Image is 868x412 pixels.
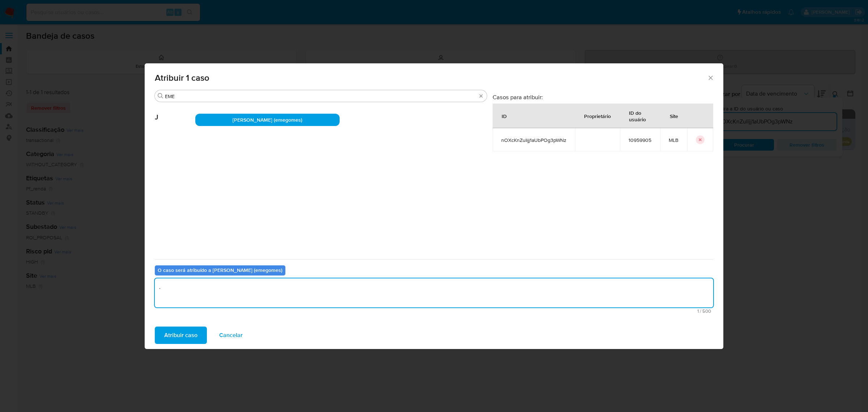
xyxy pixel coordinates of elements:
[155,278,713,307] textarea: .
[157,309,711,314] span: Máximo 500 caracteres
[501,137,566,143] span: nOXcKnZuIijj1aUbPOg3pWNz
[195,114,340,126] div: [PERSON_NAME] (emegomes)
[661,107,687,125] div: Site
[155,73,707,82] span: Atribuir 1 caso
[155,102,195,122] span: J
[164,327,197,343] span: Atribuir caso
[155,327,207,344] button: Atribuir caso
[575,107,620,125] div: Proprietário
[696,135,705,144] button: icon-button
[158,266,282,274] b: O caso será atribuído a [PERSON_NAME] (emegomes)
[165,93,477,100] input: Analista de pesquisa
[145,63,723,349] div: assign-modal
[629,137,651,143] span: 10959905
[493,107,515,125] div: ID
[210,327,252,344] button: Cancelar
[493,93,713,101] h3: Casos para atribuir:
[478,93,484,99] button: Borrar
[707,74,714,81] button: Fechar a janela
[620,104,660,128] div: ID do usuário
[158,93,163,99] button: Buscar
[219,327,243,343] span: Cancelar
[233,116,302,123] span: [PERSON_NAME] (emegomes)
[669,137,678,143] span: MLB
